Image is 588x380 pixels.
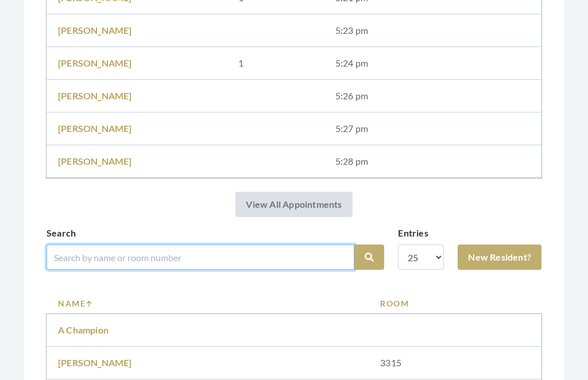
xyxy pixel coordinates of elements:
[58,325,109,336] a: A Champion
[58,25,132,36] a: [PERSON_NAME]
[58,91,132,102] a: [PERSON_NAME]
[324,80,541,113] td: 5:26 pm
[58,358,132,369] a: [PERSON_NAME]
[58,123,132,134] a: [PERSON_NAME]
[58,58,132,69] a: [PERSON_NAME]
[369,347,541,380] td: 3315
[380,298,530,310] a: Room
[324,113,541,146] td: 5:27 pm
[235,192,352,218] a: View All Appointments
[324,15,541,48] td: 5:23 pm
[58,298,357,310] a: Name
[47,227,76,241] label: Search
[324,48,541,80] td: 5:24 pm
[324,146,541,179] td: 5:28 pm
[47,245,354,270] input: Search by name or room number
[458,245,541,270] a: New Resident?
[398,227,428,241] label: Entries
[227,48,323,80] td: 1
[58,156,132,167] a: [PERSON_NAME]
